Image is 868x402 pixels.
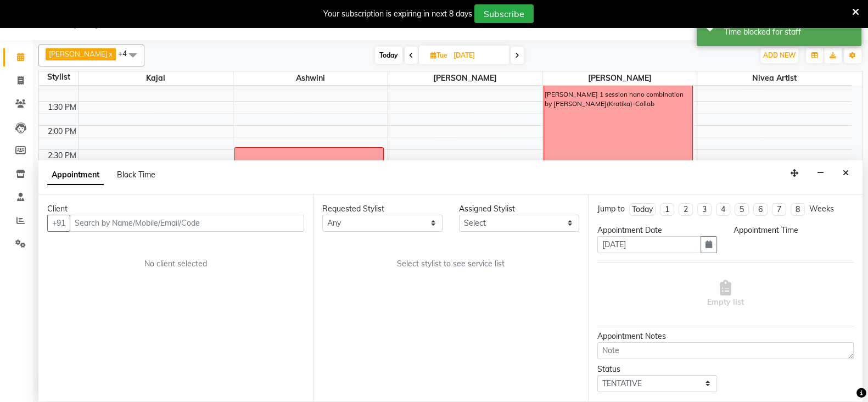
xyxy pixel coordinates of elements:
[632,204,653,215] div: Today
[397,258,505,270] span: Select stylist to see service list
[735,203,749,216] li: 5
[597,203,625,215] div: Jump to
[46,102,79,113] div: 1:30 PM
[117,170,155,180] span: Block Time
[679,203,693,216] li: 2
[697,203,712,216] li: 3
[46,150,79,161] div: 2:30 PM
[388,71,542,85] span: [PERSON_NAME]
[450,47,505,64] input: 2025-09-16
[772,203,786,216] li: 7
[47,203,304,215] div: Client
[46,126,79,137] div: 2:00 PM
[47,215,70,232] button: +91
[597,236,702,253] input: yyyy-mm-dd
[428,51,450,59] span: Tue
[79,71,233,85] span: Kajal
[108,49,113,58] a: x
[809,203,834,215] div: Weeks
[724,26,853,38] div: Time blocked for staff
[597,364,718,375] div: Status
[791,203,805,216] li: 8
[733,225,854,236] div: Appointment Time
[74,258,278,270] div: No client selected
[838,165,854,182] button: Close
[49,49,108,58] span: [PERSON_NAME]
[459,203,579,215] div: Assigned Stylist
[474,4,534,23] button: Subscribe
[542,71,697,85] span: [PERSON_NAME]
[760,48,798,63] button: ADD NEW
[70,215,304,232] input: Search by Name/Mobile/Email/Code
[545,90,692,109] div: [PERSON_NAME] 1 session nano combination by [PERSON_NAME](Kratika)-Collab
[375,47,402,64] span: Today
[39,71,79,83] div: Stylist
[707,280,744,308] span: Empty list
[753,203,768,216] li: 6
[763,51,796,59] span: ADD NEW
[47,165,104,185] span: Appointment
[323,8,472,20] div: Your subscription is expiring in next 8 days
[716,203,730,216] li: 4
[597,331,854,342] div: Appointment Notes
[233,71,388,85] span: Ashwini
[697,71,852,85] span: Nivea Artist
[660,203,674,216] li: 1
[118,49,135,58] span: +4
[597,225,718,236] div: Appointment Date
[322,203,443,215] div: Requested Stylist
